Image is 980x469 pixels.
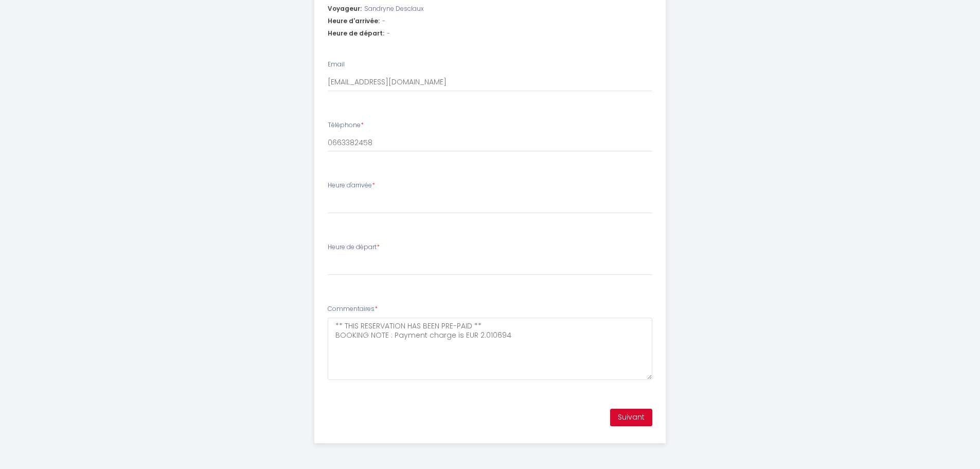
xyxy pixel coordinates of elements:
label: Heure de départ [328,242,380,252]
span: - [387,29,390,39]
span: Sandryne Desclaux [364,4,424,14]
label: Commentaires [328,304,378,314]
label: Heure d'arrivée [328,181,375,190]
span: Heure d'arrivée: [328,16,380,26]
button: Suivant [610,409,652,426]
span: Voyageur: [328,4,362,14]
label: Email [328,60,345,70]
label: Téléphone [328,120,364,130]
span: - [382,16,385,26]
span: Heure de départ: [328,29,384,39]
